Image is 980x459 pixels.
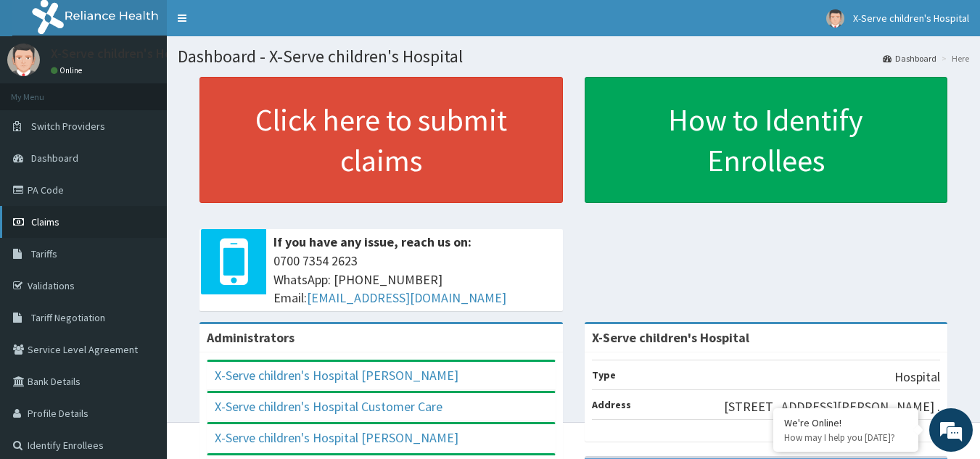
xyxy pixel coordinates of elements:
a: X-Serve children's Hospital [PERSON_NAME] [215,367,458,384]
span: Dashboard [31,152,78,165]
span: Switch Providers [31,120,105,133]
p: Hospital [894,368,940,386]
b: Address [592,398,631,411]
div: We're Online! [784,416,907,429]
a: Click here to submit claims [199,77,563,203]
a: How to Identify Enrollees [585,77,948,203]
p: [STREET_ADDRESS][PERSON_NAME] . [724,397,940,416]
span: Claims [31,215,59,228]
h1: Dashboard - X-Serve children's Hospital [178,47,969,66]
a: X-Serve children's Hospital Customer Care [215,398,442,415]
p: How may I help you today? [784,431,907,444]
strong: X-Serve children's Hospital [592,329,749,346]
span: Tariffs [31,247,57,260]
b: Administrators [207,329,295,346]
li: Here [938,52,969,65]
span: Tariff Negotiation [31,311,105,324]
img: User Image [7,44,40,76]
a: X-Serve children's Hospital [PERSON_NAME] [215,429,458,446]
a: Online [51,65,86,75]
img: User Image [826,9,844,28]
p: X-Serve children's Hospital [51,47,204,60]
a: Dashboard [883,52,936,65]
a: [EMAIL_ADDRESS][DOMAIN_NAME] [307,289,506,306]
span: X-Serve children's Hospital [853,12,969,25]
span: 0700 7354 2623 WhatsApp: [PHONE_NUMBER] Email: [273,252,556,307]
b: Type [592,368,616,381]
b: If you have any issue, reach us on: [273,233,472,250]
